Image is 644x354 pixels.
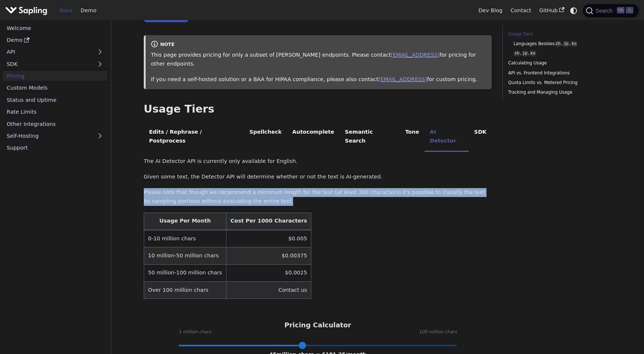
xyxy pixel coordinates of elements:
a: Pricing [3,71,107,81]
a: Support [3,143,107,153]
a: Rate Limits [3,107,107,117]
a: [EMAIL_ADDRESS] [391,52,439,58]
td: 10 million-50 million chars [144,247,226,264]
a: SDK [3,59,93,69]
li: AI Detector [425,123,469,152]
button: Search (Ctrl+K) [583,4,638,17]
kbd: K [626,7,633,14]
a: Docs [56,5,77,16]
a: Welcome [3,23,107,33]
td: $0.0025 [226,264,311,281]
a: [EMAIL_ADDRESS] [378,76,427,82]
li: Spellcheck [244,123,287,152]
a: Calculating Usage [508,60,609,67]
p: This page provides pricing for only a subset of [PERSON_NAME] endpoints. Please contact for prici... [151,51,487,69]
a: Status and Uptime [3,94,107,105]
span: 100 million chars [419,328,457,336]
a: Self-Hosting [3,131,107,141]
th: Usage Per Month [144,213,226,230]
img: Sapling.ai [5,5,47,16]
a: Other Integrations [3,118,107,129]
button: Expand sidebar category 'SDK' [93,59,107,69]
p: Please note that though we recommend a minimum length for the text (at least 300 characters) it's... [144,188,492,206]
a: Quota Limits vs. Metered Pricing [508,79,609,86]
td: 0-10 million chars [144,230,226,247]
button: Switch between dark and light mode (currently system mode) [568,5,579,16]
td: Contact us [226,281,311,298]
code: ko [530,50,536,57]
code: jp [563,41,570,47]
p: If you need a self-hosted solution or a BAA for HIPAA compliance, please also contact for custom ... [151,75,487,84]
a: GitHub [535,5,568,16]
h3: Pricing Calculator [284,321,351,330]
button: Expand sidebar category 'API' [93,47,107,57]
a: API vs. Frontend Integrations [508,70,609,77]
a: Dev Blog [474,5,506,16]
a: Tracking and Managing Usage [508,89,609,96]
a: Usage Tiers [508,31,609,38]
a: zh,jp,ko [514,50,606,57]
code: jp [522,50,528,57]
code: ko [571,41,577,47]
td: $0.005 [226,230,311,247]
td: 50 million-100 million chars [144,264,226,281]
span: 1 million chars [179,328,211,336]
li: Semantic Search [339,123,400,152]
th: Cost Per 1000 Characters [226,213,311,230]
a: Custom Models [3,83,107,93]
td: Over 100 million chars [144,281,226,298]
a: Demo [3,35,107,46]
td: $0.00375 [226,247,311,264]
code: zh [514,50,520,57]
a: Demo [77,5,100,16]
li: Edits / Rephrase / Postprocess [144,123,244,152]
a: Languages Besideszh,jp,ko [514,40,606,47]
p: The AI Detector API is currently only available for English. [144,157,492,166]
li: SDK [469,123,492,152]
a: Sapling.ai [5,5,50,16]
div: note [151,40,487,49]
p: Given some text, the Detector API will determine whether or not the text is AI-generated. [144,173,492,181]
code: zh [555,41,561,47]
span: Search [593,8,617,14]
h2: Usage Tiers [144,103,492,116]
a: Contact [507,5,535,16]
li: Autocomplete [287,123,339,152]
a: API [3,47,93,57]
li: Tone [400,123,425,152]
